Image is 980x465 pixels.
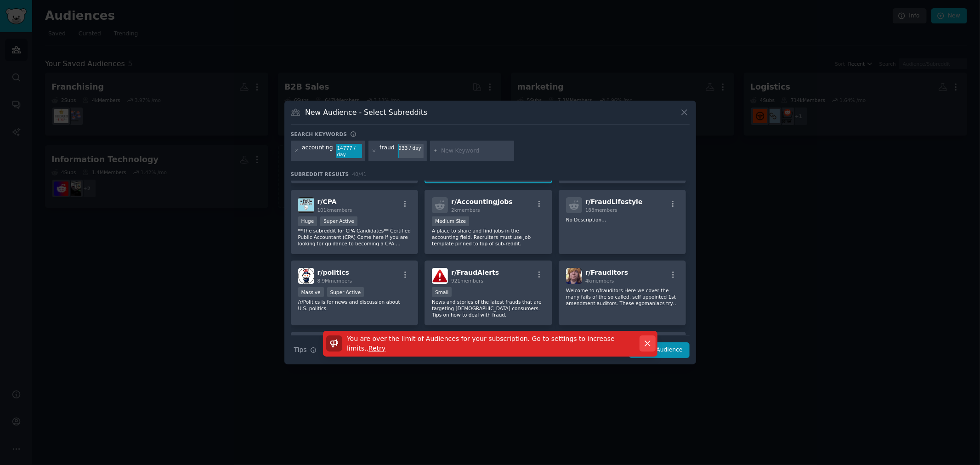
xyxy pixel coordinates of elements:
span: r/ AccountingJobs [451,198,513,205]
p: **The subreddit for CPA Candidates** Certified Public Accountant (CPA) Come here if you are looki... [298,227,411,247]
span: 4k members [585,278,614,284]
span: 101k members [317,207,352,213]
div: fraud [380,144,394,159]
span: 2k members [451,207,480,213]
img: CPA [298,197,314,213]
span: 40 / 41 [352,171,367,177]
span: 188 members [585,207,617,213]
img: FraudAlerts [432,268,448,284]
div: Massive [298,287,324,297]
span: You are over the limit of Audiences for your subscription. Go to settings to increase limits. . [347,335,615,352]
span: r/ Frauditors [585,269,628,276]
span: r/ politics [317,269,349,276]
img: politics [298,268,314,284]
input: New Keyword [441,147,511,155]
img: Frauditors [566,268,582,284]
div: Super Active [327,287,364,297]
span: 8.9M members [317,278,352,284]
p: No Description... [566,216,679,223]
span: Subreddit Results [291,171,349,177]
h3: Search keywords [291,131,347,137]
span: r/ FraudLifestyle [585,198,643,205]
div: Huge [298,216,317,226]
div: Small [432,287,452,297]
div: accounting [302,144,333,159]
h3: New Audience - Select Subreddits [305,108,427,117]
p: /r/Politics is for news and discussion about U.S. politics. [298,299,411,312]
div: 14777 / day [336,144,362,159]
span: 921 members [451,278,483,284]
span: Retry [368,345,385,352]
p: A place to share and find jobs in the accounting field. Recruiters must use job template pinned t... [432,227,545,247]
p: News and stories of the latest frauds that are targeting [DEMOGRAPHIC_DATA] consumers. Tips on ho... [432,299,545,318]
p: Welcome to r/frauditors Here we cover the many fails of the so called, self appointed 1st amendme... [566,287,679,306]
div: Super Active [320,216,357,226]
span: r/ CPA [317,198,337,205]
div: Medium Size [432,216,469,226]
span: r/ FraudAlerts [451,269,499,276]
div: 933 / day [398,144,424,152]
